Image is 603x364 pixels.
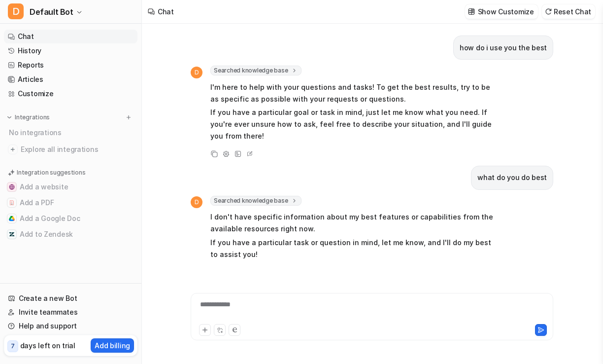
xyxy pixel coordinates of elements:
a: History [4,44,137,58]
p: days left on trial [20,340,75,351]
p: Integration suggestions [17,168,85,177]
button: Add billing [91,338,134,353]
span: Searched knowledge base [210,196,301,206]
p: If you have a particular goal or task in mind, just let me know what you need. If you're ever uns... [210,107,499,142]
div: Chat [158,6,174,17]
span: D [191,196,202,208]
span: Explore all integrations [21,142,134,157]
a: Reports [4,58,137,72]
button: Add to ZendeskAdd to Zendesk [4,226,137,242]
a: Help and support [4,319,137,333]
p: Show Customize [478,6,534,17]
button: Show Customize [465,4,538,19]
button: Reset Chat [542,4,595,19]
a: Customize [4,87,137,101]
span: Default Bot [30,5,73,19]
p: I'm here to help with your questions and tasks! To get the best results, try to be as specific as... [210,81,499,105]
img: explore all integrations [8,145,18,154]
button: Add a PDFAdd a PDF [4,195,137,211]
button: Add a websiteAdd a website [4,179,137,195]
button: Add a Google DocAdd a Google Doc [4,211,137,226]
p: 7 [11,342,15,351]
img: Add a Google Doc [9,216,15,221]
p: I don't have specific information about my best features or capabilities from the available resou... [210,211,499,235]
p: how do i use you the best [460,42,547,54]
a: Explore all integrations [4,143,137,156]
p: If you have a particular task or question in mind, let me know, and I'll do my best to assist you! [210,237,499,260]
img: expand menu [6,114,13,121]
a: Create a new Bot [4,291,137,305]
p: Add billing [95,340,130,351]
img: Add to Zendesk [9,231,15,237]
div: No integrations [6,124,137,141]
a: Articles [4,73,137,86]
img: reset [545,8,552,15]
button: Integrations [4,112,53,122]
img: customize [468,8,475,15]
span: D [8,3,24,19]
p: what do you do best [477,172,547,183]
p: Integrations [15,113,50,121]
img: menu_add.svg [125,114,132,121]
img: Add a website [9,184,15,190]
img: Add a PDF [9,200,15,206]
a: Invite teammates [4,305,137,319]
span: Searched knowledge base [210,66,301,75]
a: Chat [4,30,137,43]
span: D [191,67,202,78]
